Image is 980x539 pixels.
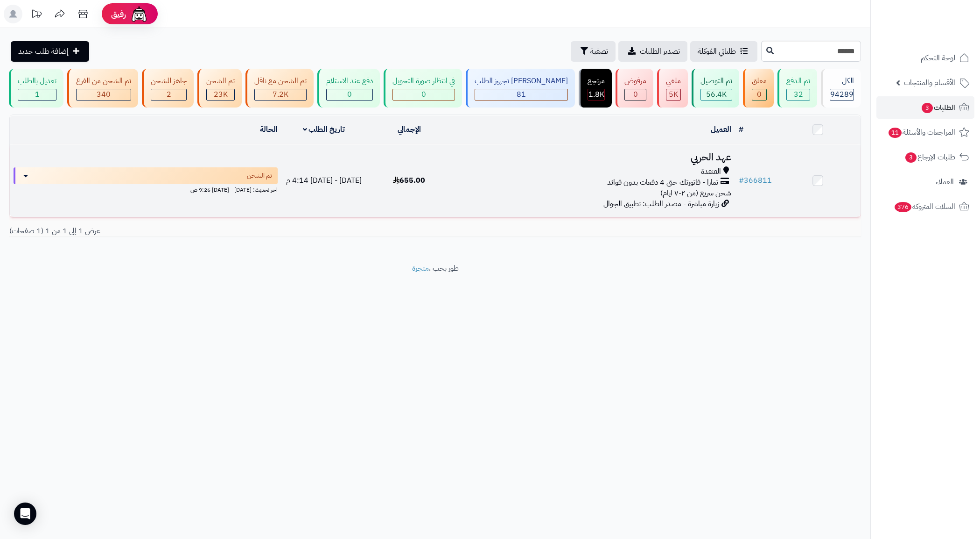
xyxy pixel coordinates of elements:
[876,121,974,144] a: المراجعات والأسئلة11
[7,69,65,108] a: تعديل بالطلب 1
[97,89,111,100] span: 340
[590,46,608,57] span: تصفية
[706,89,727,100] span: 56.4K
[393,89,455,100] div: 0
[904,151,955,164] span: طلبات الإرجاع
[660,187,731,199] span: شحن سريع (من ٢-٧ ايام)
[603,198,719,209] span: زيارة مباشرة - مصدر الطلب: تطبيق الجوال
[700,76,732,86] div: تم التوصيل
[77,89,131,100] div: 340
[895,202,911,212] span: 376
[326,76,373,86] div: دفع عند الاستلام
[757,89,762,100] span: 0
[905,152,917,163] span: 3
[475,89,567,100] div: 81
[830,76,854,86] div: الكل
[455,152,731,163] h3: عهد الحربي
[739,175,772,186] a: #366811
[35,89,40,100] span: 1
[794,89,803,100] span: 32
[254,76,307,86] div: تم الشحن مع ناقل
[327,89,372,100] div: 0
[475,76,568,86] div: [PERSON_NAME] تجهيز الطلب
[76,76,131,86] div: تم الشحن من الفرع
[18,46,69,57] span: إضافة طلب جديد
[111,8,126,20] span: رفيق
[819,69,863,108] a: الكل94289
[922,103,933,113] span: 3
[18,76,56,86] div: تعديل بالطلب
[904,76,955,89] span: الأقسام والمنتجات
[640,46,680,57] span: تصدير الطلبات
[167,89,171,100] span: 2
[588,76,605,86] div: مرتجع
[739,175,744,186] span: #
[633,89,638,100] span: 0
[517,89,526,100] span: 81
[917,26,971,46] img: logo-2.png
[2,226,435,237] div: عرض 1 إلى 1 من 1 (1 صفحات)
[464,69,577,108] a: [PERSON_NAME] تجهيز الطلب 81
[830,89,854,100] span: 94289
[876,96,974,119] a: الطلبات3
[214,89,228,100] span: 23K
[11,41,89,62] a: إضافة طلب جديد
[25,5,48,26] a: تحديثات المنصة
[577,69,614,108] a: مرتجع 1.8K
[196,69,244,108] a: تم الشحن 23K
[752,89,766,100] div: 0
[698,46,736,57] span: طلباتي المُوكلة
[666,89,680,100] div: 4954
[889,128,902,138] span: 11
[752,76,767,86] div: معلق
[421,89,426,100] span: 0
[303,124,345,135] a: تاريخ الطلب
[669,89,678,100] span: 5K
[624,76,646,86] div: مرفوض
[739,124,743,135] a: #
[625,89,646,100] div: 0
[787,89,810,100] div: 32
[347,89,352,100] span: 0
[888,126,955,139] span: المراجعات والأسئلة
[382,69,464,108] a: في انتظار صورة التحويل 0
[618,41,687,62] a: تصدير الطلبات
[244,69,315,108] a: تم الشحن مع ناقل 7.2K
[711,124,731,135] a: العميل
[666,76,681,86] div: ملغي
[14,184,278,194] div: اخر تحديث: [DATE] - [DATE] 9:26 ص
[412,263,429,274] a: متجرة
[894,200,955,213] span: السلات المتروكة
[876,47,974,69] a: لوحة التحكم
[315,69,382,108] a: دفع عند الاستلام 0
[286,175,362,186] span: [DATE] - [DATE] 4:14 م
[393,175,425,186] span: 655.00
[690,41,757,62] a: طلباتي المُوكلة
[247,171,272,180] span: تم الشحن
[876,171,974,193] a: العملاء
[741,69,776,108] a: معلق 0
[260,124,278,135] a: الحالة
[786,76,810,86] div: تم الدفع
[690,69,741,108] a: تم التوصيل 56.4K
[151,89,186,100] div: 2
[14,503,36,525] div: Open Intercom Messenger
[876,146,974,168] a: طلبات الإرجاع3
[701,89,732,100] div: 56449
[65,69,140,108] a: تم الشحن من الفرع 340
[130,5,148,23] img: ai-face.png
[588,89,604,100] div: 1806
[255,89,306,100] div: 7223
[701,166,721,177] span: القنفذة
[614,69,655,108] a: مرفوض 0
[140,69,196,108] a: جاهز للشحن 2
[876,195,974,218] a: السلات المتروكة376
[151,76,187,86] div: جاهز للشحن
[571,41,616,62] button: تصفية
[936,175,954,188] span: العملاء
[921,101,955,114] span: الطلبات
[207,89,234,100] div: 23039
[398,124,421,135] a: الإجمالي
[18,89,56,100] div: 1
[273,89,288,100] span: 7.2K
